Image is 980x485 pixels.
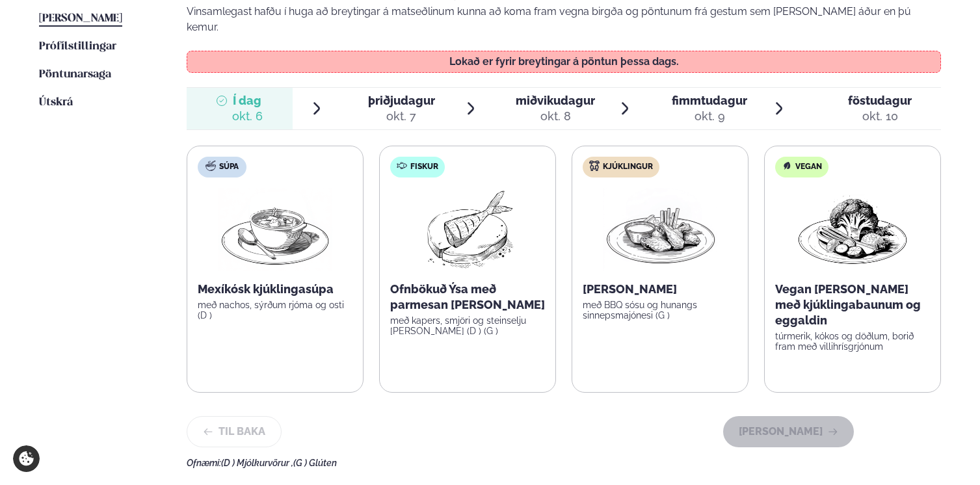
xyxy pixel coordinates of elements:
img: Soup.png [218,188,332,271]
span: Prófílstillingar [39,41,116,52]
a: Cookie settings [13,445,40,472]
div: okt. 6 [232,109,263,124]
p: [PERSON_NAME] [583,282,737,297]
p: Vegan [PERSON_NAME] með kjúklingabaunum og eggaldin [775,282,930,328]
span: (G ) Glúten [293,458,337,468]
img: chicken.svg [589,161,600,171]
button: Til baka [187,416,282,447]
span: (D ) Mjólkurvörur , [221,458,293,468]
p: Mexíkósk kjúklingasúpa [198,282,352,297]
p: með BBQ sósu og hunangs sinnepsmajónesi (G ) [583,300,737,321]
div: Ofnæmi: [187,458,941,468]
img: soup.svg [205,161,216,171]
img: Vegan.png [795,188,910,271]
span: fimmtudagur [672,94,747,107]
span: föstudagur [848,94,912,107]
p: Ofnbökuð Ýsa með parmesan [PERSON_NAME] [390,282,545,313]
button: [PERSON_NAME] [723,416,854,447]
span: Í dag [232,93,263,109]
span: Pöntunarsaga [39,69,111,80]
a: Prófílstillingar [39,39,116,55]
span: [PERSON_NAME] [39,13,122,24]
span: þriðjudagur [368,94,435,107]
a: Útskrá [39,95,73,111]
p: með nachos, sýrðum rjóma og osti (D ) [198,300,352,321]
span: Útskrá [39,97,73,108]
span: Kjúklingur [603,162,653,172]
p: Vinsamlegast hafðu í huga að breytingar á matseðlinum kunna að koma fram vegna birgða og pöntunum... [187,4,941,35]
div: okt. 7 [368,109,435,124]
p: með kapers, smjöri og steinselju [PERSON_NAME] (D ) (G ) [390,315,545,336]
img: Vegan.svg [782,161,792,171]
img: Chicken-wings-legs.png [603,188,717,271]
div: okt. 9 [672,109,747,124]
a: [PERSON_NAME] [39,11,122,27]
span: Vegan [795,162,822,172]
p: Lokað er fyrir breytingar á pöntun þessa dags. [200,57,928,67]
p: túrmerik, kókos og döðlum, borið fram með villihrísgrjónum [775,331,930,352]
span: Súpa [219,162,239,172]
a: Pöntunarsaga [39,67,111,83]
img: Fish.png [410,188,525,271]
div: okt. 8 [516,109,595,124]
img: fish.svg [397,161,407,171]
span: miðvikudagur [516,94,595,107]
span: Fiskur [410,162,438,172]
div: okt. 10 [848,109,912,124]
